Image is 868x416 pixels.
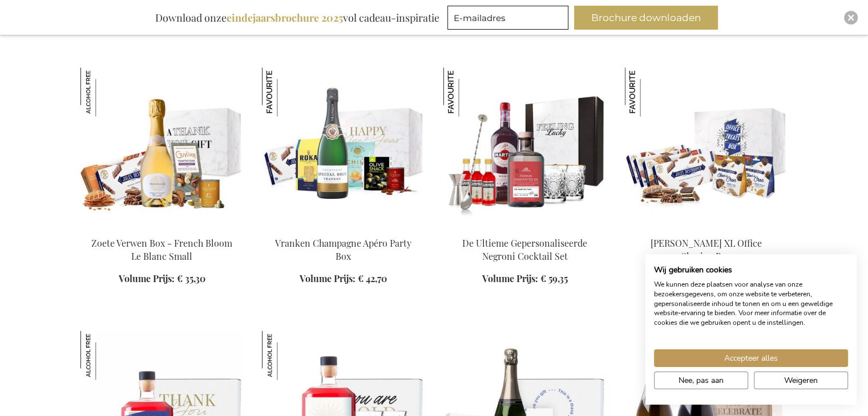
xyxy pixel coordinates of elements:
[262,222,425,233] a: Vranken Champagne Apéro Party Box Vranken Champagne Apéro Party Box
[262,67,425,227] img: Vranken Champagne Apéro Party Box
[540,272,568,284] span: € 59,35
[784,374,818,386] span: Weigeren
[625,67,788,227] img: Jules Destrooper XL Office Sharing Box
[150,6,445,30] div: Download onze vol cadeau-inspiratie
[262,331,311,380] img: Gepersonaliseerd Alcoholvrije Italian Bittersweet Cadeauset
[80,222,244,233] a: Sweet Treats Box - French Bloom Le Blanc Small Zoete Verwen Box - French Bloom Le Blanc Small
[443,67,492,116] img: De Ultieme Gepersonaliseerde Negroni Cocktail Set
[358,272,387,284] span: € 42,70
[847,14,854,21] img: Close
[482,272,538,284] span: Volume Prijs:
[227,11,343,25] b: eindejaarsbrochure 2025
[443,67,607,227] img: The Ultimate Personalized Negroni Cocktail Set
[262,67,311,116] img: Vranken Champagne Apéro Party Box
[443,222,607,233] a: The Ultimate Personalized Negroni Cocktail Set De Ultieme Gepersonaliseerde Negroni Cocktail Set
[80,331,130,380] img: Gepersonaliseerde Alcoholvrije Italian Bittersweet Premium Set
[300,272,356,284] span: Volume Prijs:
[119,272,175,284] span: Volume Prijs:
[679,374,724,386] span: Nee, pas aan
[654,349,848,367] button: Accepteer alle cookies
[654,372,748,389] button: Pas cookie voorkeuren aan
[80,67,130,116] img: Zoete Verwen Box - French Bloom Le Blanc Small
[119,272,205,285] a: Volume Prijs: € 35,30
[654,265,848,275] h2: Wij gebruiken cookies
[654,280,848,328] p: We kunnen deze plaatsen voor analyse van onze bezoekersgegevens, om onze website te verbeteren, g...
[177,272,205,284] span: € 35,30
[625,67,674,116] img: Jules Destrooper XL Office Sharing Box
[754,372,848,389] button: Alle cookies weigeren
[724,352,778,364] span: Accepteer alles
[574,6,718,30] button: Brochure downloaden
[300,272,387,285] a: Volume Prijs: € 42,70
[80,67,244,227] img: Sweet Treats Box - French Bloom Le Blanc Small
[844,11,858,25] div: Close
[91,236,232,262] a: Zoete Verwen Box - French Bloom Le Blanc Small
[447,6,568,30] input: E-mailadres
[447,6,572,33] form: marketing offers and promotions
[462,236,587,262] a: De Ultieme Gepersonaliseerde Negroni Cocktail Set
[482,272,568,285] a: Volume Prijs: € 59,35
[275,236,411,262] a: Vranken Champagne Apéro Party Box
